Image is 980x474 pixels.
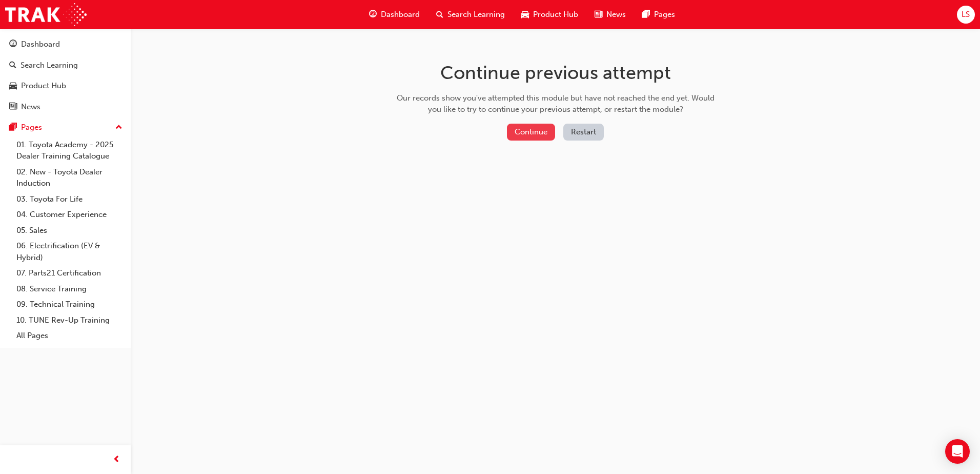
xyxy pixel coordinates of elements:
span: news-icon [9,103,17,112]
span: News [606,9,626,21]
span: LS [962,9,970,21]
span: up-icon [115,121,122,134]
span: guage-icon [9,40,17,49]
a: 08. Service Training [12,281,127,297]
span: Pages [654,9,675,21]
button: Pages [4,118,127,137]
span: search-icon [436,8,443,21]
span: pages-icon [9,123,17,132]
span: Product Hub [533,9,578,21]
span: car-icon [9,82,17,91]
button: Restart [563,124,604,141]
div: Pages [21,122,42,133]
a: news-iconNews [586,4,634,25]
span: guage-icon [369,8,377,21]
span: prev-icon [113,453,120,466]
button: Continue [507,124,555,141]
div: Search Learning [21,60,78,71]
span: pages-icon [642,8,650,21]
button: LS [957,6,975,24]
a: All Pages [12,328,127,344]
h1: Continue previous attempt [393,62,718,84]
button: DashboardSearch LearningProduct HubNews [4,33,127,118]
a: 06. Electrification (EV & Hybrid) [12,238,127,265]
div: Our records show you've attempted this module but have not reached the end yet. Would you like to... [393,92,718,115]
a: pages-iconPages [634,4,683,25]
a: car-iconProduct Hub [513,4,586,25]
div: News [21,101,40,113]
span: search-icon [9,61,16,70]
a: search-iconSearch Learning [428,4,513,25]
span: Search Learning [447,9,505,21]
a: 01. Toyota Academy - 2025 Dealer Training Catalogue [12,137,127,164]
span: news-icon [595,8,602,21]
a: 02. New - Toyota Dealer Induction [12,164,127,191]
a: News [4,97,127,116]
span: Dashboard [381,9,420,21]
a: 04. Customer Experience [12,207,127,223]
img: Trak [5,3,87,26]
span: car-icon [521,8,529,21]
div: Dashboard [21,38,60,50]
a: 10. TUNE Rev-Up Training [12,312,127,328]
a: Product Hub [4,76,127,95]
a: Search Learning [4,56,127,75]
a: guage-iconDashboard [361,4,428,25]
div: Product Hub [21,80,66,92]
a: 03. Toyota For Life [12,191,127,207]
a: 09. Technical Training [12,297,127,312]
a: 07. Parts21 Certification [12,265,127,281]
a: 05. Sales [12,223,127,239]
a: Dashboard [4,35,127,54]
div: Open Intercom Messenger [945,439,970,464]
